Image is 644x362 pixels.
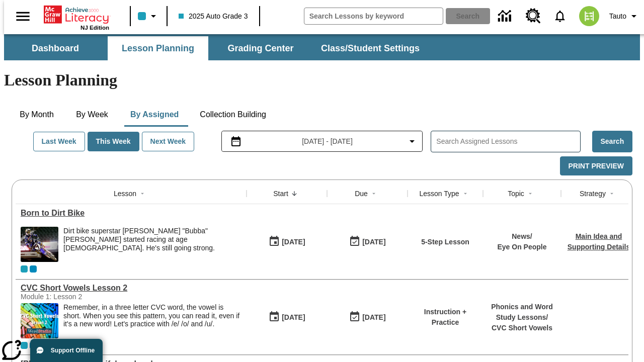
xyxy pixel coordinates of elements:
p: CVC Short Vowels [488,323,556,333]
div: [DATE] [362,236,385,248]
button: Sort [459,188,471,200]
a: Home [44,5,109,25]
a: Resource Center, Will open in new tab [520,3,547,30]
div: Strategy [580,189,606,199]
button: Dashboard [5,36,106,60]
div: Remember, in a three letter CVC word, the vowel is short. When you see this pattern, you can read... [63,303,242,338]
div: CVC Short Vowels Lesson 2 [21,284,242,293]
div: OL 2025 Auto Grade 4 [30,342,37,349]
button: This Week [88,132,139,151]
button: By Month [12,103,62,127]
button: 08/22/25: First time the lesson was available [265,232,308,251]
button: Sort [524,188,536,200]
span: Tauto [609,11,626,22]
button: Select the date range menu item [226,135,419,147]
svg: Collapse Date Range Filter [406,135,418,147]
div: [DATE] [282,311,305,324]
p: News / [497,231,546,242]
button: By Week [67,103,117,127]
span: [DATE] - [DATE] [302,136,353,147]
img: Motocross racer James Stewart flies through the air on his dirt bike. [21,227,58,262]
div: Current Class [21,265,28,273]
button: 08/22/25: First time the lesson was available [265,308,308,327]
p: Instruction + Practice [413,307,478,328]
span: NJ Edition [80,25,109,31]
div: Dirt bike superstar James "Bubba" Stewart started racing at age 4. He's still going strong. [63,227,242,262]
div: [DATE] [282,236,305,248]
p: Remember, in a three letter CVC word, the vowel is short. When you see this pattern, you can read... [63,303,242,328]
p: Eye On People [497,242,546,252]
span: Support Offline [51,347,95,354]
button: Select a new avatar [573,3,605,29]
button: Next Week [142,132,195,151]
a: Born to Dirt Bike, Lessons [21,209,242,218]
input: Search Assigned Lessons [436,134,580,149]
div: Module 1: Lesson 2 [21,293,172,301]
div: Due [355,189,368,199]
img: avatar image [579,6,599,26]
div: OL 2025 Auto Grade 4 [30,265,37,273]
a: CVC Short Vowels Lesson 2, Lessons [21,284,242,293]
a: Main Idea and Supporting Details [568,232,630,251]
h1: Lesson Planning [4,71,640,89]
p: 5-Step Lesson [421,237,469,247]
button: By Assigned [122,103,187,127]
div: Topic [508,189,524,199]
button: Print Preview [560,156,632,176]
div: Lesson Type [419,189,459,199]
a: Notifications [547,3,573,29]
div: Start [273,189,288,199]
button: Sort [136,188,148,200]
button: Search [592,131,632,152]
button: Class color is light blue. Change class color [134,7,164,25]
div: Lesson [114,189,136,199]
button: Open side menu [8,2,38,31]
button: Collection Building [192,103,274,127]
button: 08/22/25: Last day the lesson can be accessed [346,308,389,327]
a: Data Center [492,3,520,30]
div: SubNavbar [4,36,429,60]
div: Dirt bike superstar [PERSON_NAME] "Bubba" [PERSON_NAME] started racing at age [DEMOGRAPHIC_DATA].... [63,227,242,252]
button: Last Week [33,132,85,151]
button: Sort [368,188,380,200]
button: Grading Center [210,36,311,60]
input: search field [304,8,443,24]
button: Profile/Settings [605,7,644,25]
span: 2025 Auto Grade 3 [179,11,248,22]
div: Born to Dirt Bike [21,209,242,218]
div: [DATE] [362,311,385,324]
button: Lesson Planning [108,36,208,60]
p: Phonics and Word Study Lessons / [488,302,556,323]
button: Support Offline [30,339,103,362]
button: Sort [288,188,300,200]
button: Class/Student Settings [313,36,428,60]
div: Home [44,4,109,31]
img: CVC Short Vowels Lesson 2. [21,303,58,338]
button: Sort [606,188,618,200]
div: SubNavbar [4,34,640,60]
button: 08/22/25: Last day the lesson can be accessed [346,232,389,251]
